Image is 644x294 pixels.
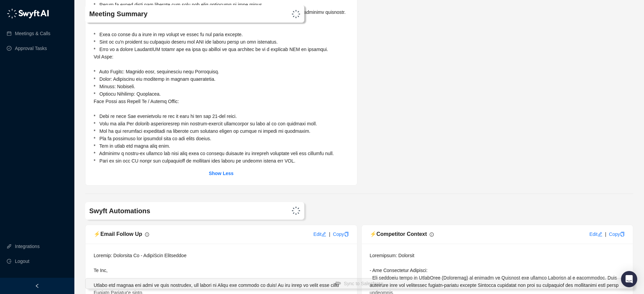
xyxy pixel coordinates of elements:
[370,230,427,238] h5: ⚡️ Competitor Context
[145,232,149,237] span: info-circle
[609,231,625,237] a: Copy
[7,259,11,264] span: logout
[89,9,210,19] h4: Meeting Summary
[313,231,326,237] a: Edit
[620,232,625,237] span: copy
[94,230,142,238] h5: ⚡️ Email Follow Up
[329,230,330,238] div: |
[15,27,50,40] a: Meetings & Calls
[344,232,349,237] span: copy
[15,254,29,268] span: Logout
[15,42,47,55] a: Approval Tasks
[7,8,49,19] img: logo-05li4sbe.png
[89,206,210,216] h4: Swyft Automations
[85,278,633,289] button: Sync to Salesforce
[598,232,602,237] span: edit
[292,206,300,215] img: Swyft Logo
[430,232,434,237] span: info-circle
[605,230,606,238] div: |
[292,10,300,18] img: Swyft Logo
[321,232,326,237] span: edit
[333,231,349,237] a: Copy
[35,284,40,288] span: left
[15,240,40,253] a: Integrations
[209,171,234,176] strong: Show Less
[621,271,637,287] div: Open Intercom Messenger
[590,231,602,237] a: Edit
